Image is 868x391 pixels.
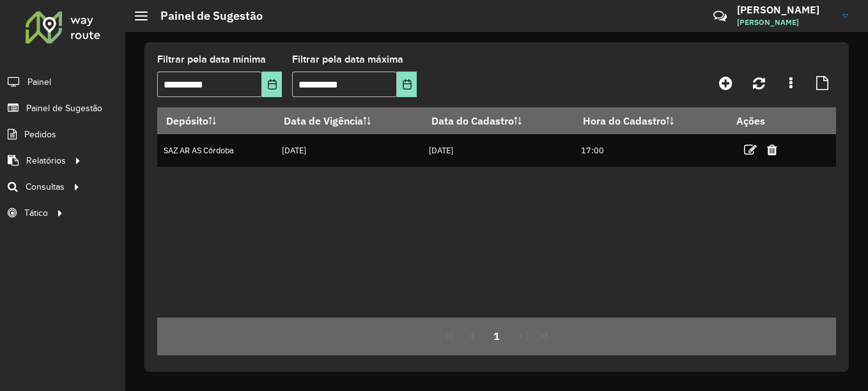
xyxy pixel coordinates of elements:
span: Pedidos [24,128,56,141]
a: Excluir [767,141,777,158]
button: 1 [484,324,509,348]
span: Consultas [26,180,65,194]
td: [DATE] [275,134,422,167]
font: Data de Vigência [284,114,363,127]
td: SAZ AR AS Córdoba [157,134,275,167]
font: Hora do Cadastro [583,114,666,127]
h2: Painel de Sugestão [148,9,263,23]
td: [DATE] [422,134,575,167]
a: Contato Rápido [706,3,734,30]
span: [PERSON_NAME] [737,17,833,28]
th: Ações [727,107,804,134]
span: Relatórios [26,154,66,167]
span: Painel de Sugestão [26,102,102,115]
font: Filtrar pela data mínima [157,54,266,65]
font: Filtrar pela data máxima [292,54,403,65]
button: Elija la fecha [262,72,282,97]
td: 17:00 [575,134,727,167]
a: Editar [744,141,757,158]
span: Painel [27,75,51,89]
font: Depósito [166,114,208,127]
button: Elija la fecha [397,72,417,97]
font: Data do Cadastro [431,114,514,127]
span: Tático [24,206,48,220]
h3: [PERSON_NAME] [737,4,833,16]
